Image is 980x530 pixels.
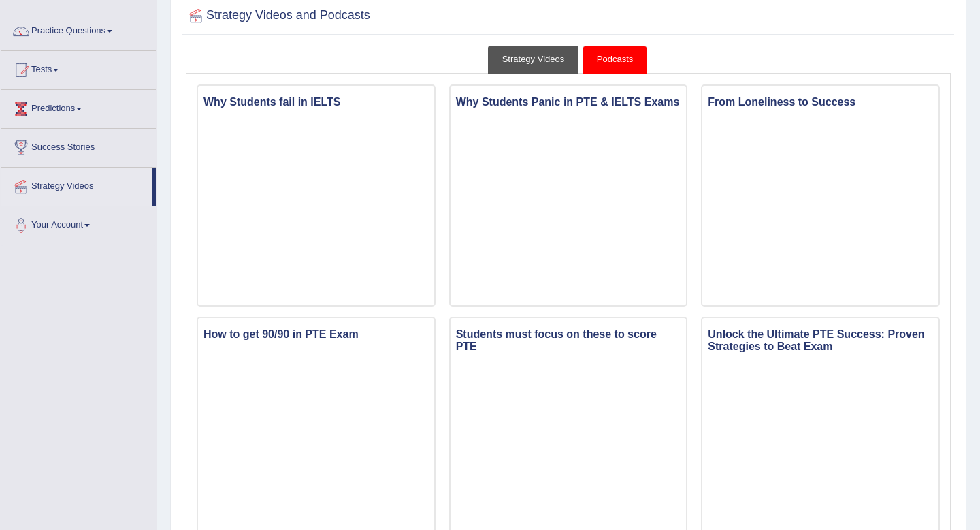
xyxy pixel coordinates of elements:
[198,93,434,112] h3: Why Students fail in IELTS
[488,46,579,74] a: Strategy Videos
[186,5,370,26] h2: Strategy Videos and Podcasts
[583,46,647,74] a: Podcasts
[198,325,434,344] h3: How to get 90/90 in PTE Exam
[1,168,152,202] a: Strategy Videos
[1,206,156,240] a: Your Account
[1,90,156,124] a: Predictions
[1,51,156,85] a: Tests
[1,129,156,163] a: Success Stories
[1,12,156,46] a: Practice Questions
[451,93,687,112] h3: Why Students Panic in PTE & IELTS Exams
[702,93,938,112] h3: From Loneliness to Success
[702,325,938,356] h3: Unlock the Ultimate PTE Success: Proven Strategies to Beat Exam
[451,325,687,356] h3: Students must focus on these to score PTE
